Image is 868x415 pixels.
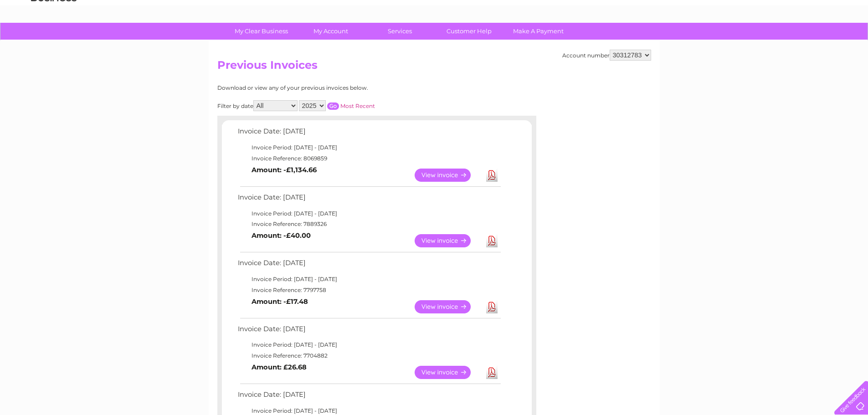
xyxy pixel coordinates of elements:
[236,142,502,153] td: Invoice Period: [DATE] - [DATE]
[415,366,482,379] a: View
[838,39,859,46] a: Log out
[486,300,498,313] a: Download
[431,23,507,40] a: Customer Help
[362,23,437,40] a: Services
[696,5,759,16] a: 0333 014 3131
[31,24,77,51] img: logo.png
[415,234,482,247] a: View
[217,59,651,76] h2: Previous Invoices
[236,257,502,274] td: Invoice Date: [DATE]
[236,191,502,208] td: Invoice Date: [DATE]
[252,297,308,306] b: Amount: -£17.48
[219,5,650,44] div: Clear Business is a trading name of Verastar Limited (registered in [GEOGRAPHIC_DATA] No. 3667643...
[730,39,750,46] a: Energy
[562,50,651,61] div: Account number
[415,169,482,182] a: View
[807,39,830,46] a: Contact
[236,339,502,350] td: Invoice Period: [DATE] - [DATE]
[236,389,502,405] td: Invoice Date: [DATE]
[236,274,502,285] td: Invoice Period: [DATE] - [DATE]
[217,85,457,91] div: Download or view any of your previous invoices below.
[236,153,502,164] td: Invoice Reference: 8069859
[293,23,368,40] a: My Account
[236,125,502,142] td: Invoice Date: [DATE]
[252,166,317,174] b: Amount: -£1,134.66
[252,363,307,371] b: Amount: £26.68
[236,323,502,340] td: Invoice Date: [DATE]
[236,285,502,296] td: Invoice Reference: 7797758
[415,300,482,313] a: View
[708,39,725,46] a: Water
[340,102,375,109] a: Most Recent
[486,169,498,182] a: Download
[252,231,311,240] b: Amount: -£40.00
[236,208,502,219] td: Invoice Period: [DATE] - [DATE]
[486,234,498,247] a: Download
[789,39,802,46] a: Blog
[236,350,502,361] td: Invoice Reference: 7704882
[486,366,498,379] a: Download
[217,100,457,111] div: Filter by date
[501,23,576,40] a: Make A Payment
[236,219,502,230] td: Invoice Reference: 7889326
[756,39,783,46] a: Telecoms
[224,23,299,40] a: My Clear Business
